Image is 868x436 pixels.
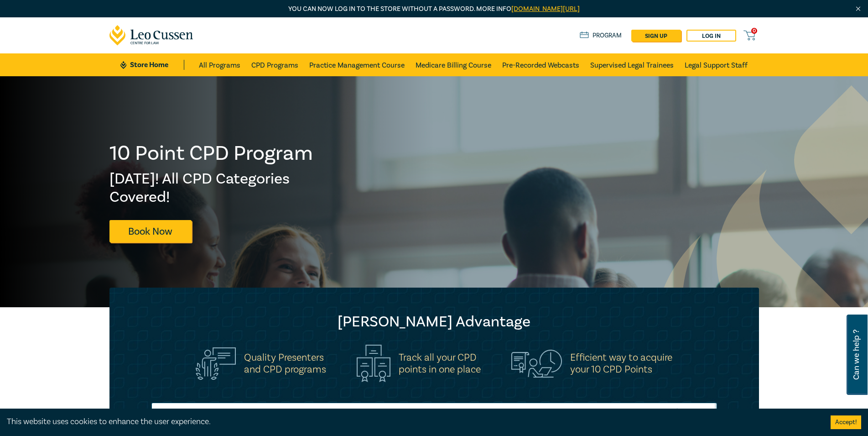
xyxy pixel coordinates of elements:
[109,220,192,242] a: Book Now
[685,53,748,76] a: Legal Support Staff
[109,4,759,14] p: You can now log in to the store without a password. More info
[511,350,562,377] img: Efficient way to acquire<br>your 10 CPD Points
[399,352,481,375] h5: Track all your CPD points in one place
[7,416,817,428] div: This website uses cookies to enhance the user experience.
[854,5,862,13] img: Close
[199,53,240,76] a: All Programs
[831,415,861,429] button: Accept cookies
[502,53,579,76] a: Pre-Recorded Webcasts
[631,30,681,42] a: sign up
[580,31,622,41] a: Program
[251,53,298,76] a: CPD Programs
[357,345,390,382] img: Track all your CPD<br>points in one place
[570,352,672,375] h5: Efficient way to acquire your 10 CPD Points
[128,313,741,331] h2: [PERSON_NAME] Advantage
[196,347,236,380] img: Quality Presenters<br>and CPD programs
[416,53,491,76] a: Medicare Billing Course
[120,60,184,70] a: Store Home
[590,53,674,76] a: Supervised Legal Trainees
[751,28,757,34] span: 0
[309,53,405,76] a: Practice Management Course
[511,5,580,13] a: [DOMAIN_NAME][URL]
[109,170,314,206] h2: [DATE]! All CPD Categories Covered!
[686,30,736,42] a: Log in
[244,352,326,375] h5: Quality Presenters and CPD programs
[852,320,861,389] span: Can we help ?
[109,142,314,165] h1: 10 Point CPD Program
